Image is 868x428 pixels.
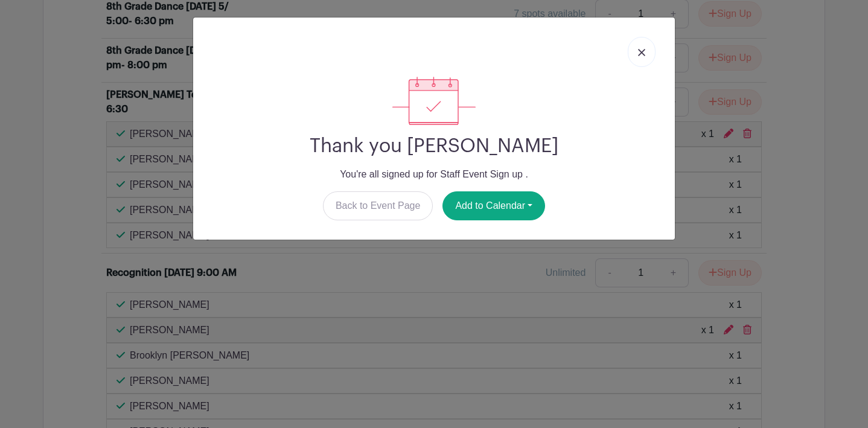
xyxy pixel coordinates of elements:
img: close_button-5f87c8562297e5c2d7936805f587ecaba9071eb48480494691a3f1689db116b3.svg [638,49,645,56]
button: Add to Calendar [442,191,545,220]
a: Back to Event Page [323,191,433,220]
h2: Thank you [PERSON_NAME] [203,135,665,158]
p: You're all signed up for Staff Event Sign up . [203,167,665,182]
img: signup_complete-c468d5dda3e2740ee63a24cb0ba0d3ce5d8a4ecd24259e683200fb1569d990c8.svg [392,77,476,125]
